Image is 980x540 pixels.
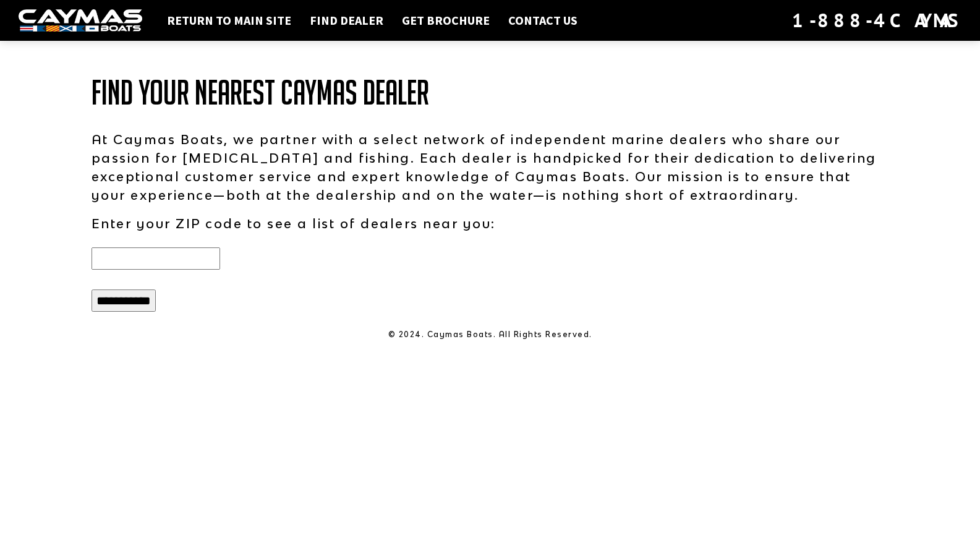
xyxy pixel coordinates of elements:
[396,12,496,28] a: Get Brochure
[92,329,889,340] p: © 2024. Caymas Boats. All Rights Reserved.
[161,12,297,28] a: Return to main site
[92,130,889,204] p: At Caymas Boats, we partner with a select network of independent marine dealers who share our pas...
[92,214,889,233] p: Enter your ZIP code to see a list of dealers near you:
[19,9,142,32] img: white-logo-c9c8dbefe5ff5ceceb0f0178aa75bf4bb51f6bca0971e226c86eb53dfe498488.png
[92,74,889,111] h1: Find Your Nearest Caymas Dealer
[502,12,584,28] a: Contact Us
[792,7,961,34] div: 1-888-4CAYMAS
[304,12,390,28] a: Find Dealer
